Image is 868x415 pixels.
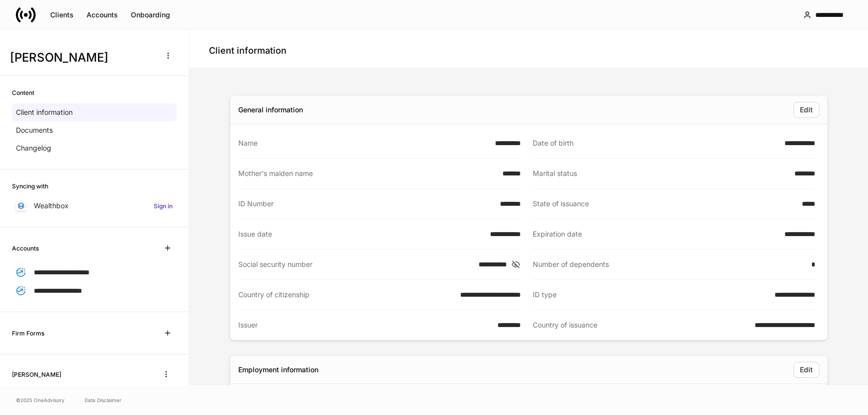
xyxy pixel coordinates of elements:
[131,11,170,18] div: Onboarding
[44,7,80,23] button: Clients
[12,88,34,97] h6: Content
[533,138,778,148] div: Date of birth
[80,7,124,23] button: Accounts
[533,259,805,269] div: Number of dependents
[34,201,69,211] p: Wealthbox
[238,138,489,148] div: Name
[209,45,287,57] h4: Client information
[10,50,154,66] h3: [PERSON_NAME]
[12,197,177,215] a: WealthboxSign in
[238,290,454,300] div: Country of citizenship
[12,139,177,157] a: Changelog
[12,181,48,191] h6: Syncing with
[800,366,813,373] div: Edit
[533,290,769,300] div: ID type
[238,199,494,209] div: ID Number
[124,7,177,23] button: Onboarding
[238,259,473,269] div: Social security number
[12,103,177,121] a: Client information
[793,102,819,118] button: Edit
[12,121,177,139] a: Documents
[16,107,73,117] p: Client information
[16,125,53,135] p: Documents
[238,229,484,239] div: Issue date
[16,396,65,404] span: © 2025 OneAdvisory
[12,370,61,379] h6: [PERSON_NAME]
[12,329,44,338] h6: Firm Forms
[85,396,121,404] a: Data Disclaimer
[154,201,173,211] h6: Sign in
[533,168,788,178] div: Marital status
[87,11,118,18] div: Accounts
[50,11,74,18] div: Clients
[793,362,819,378] button: Edit
[16,143,51,153] p: Changelog
[533,199,796,209] div: State of issuance
[238,365,318,375] div: Employment information
[533,229,778,239] div: Expiration date
[238,105,303,115] div: General information
[533,320,749,330] div: Country of issuance
[238,320,491,330] div: Issuer
[12,244,39,253] h6: Accounts
[238,168,496,178] div: Mother's maiden name
[800,106,813,113] div: Edit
